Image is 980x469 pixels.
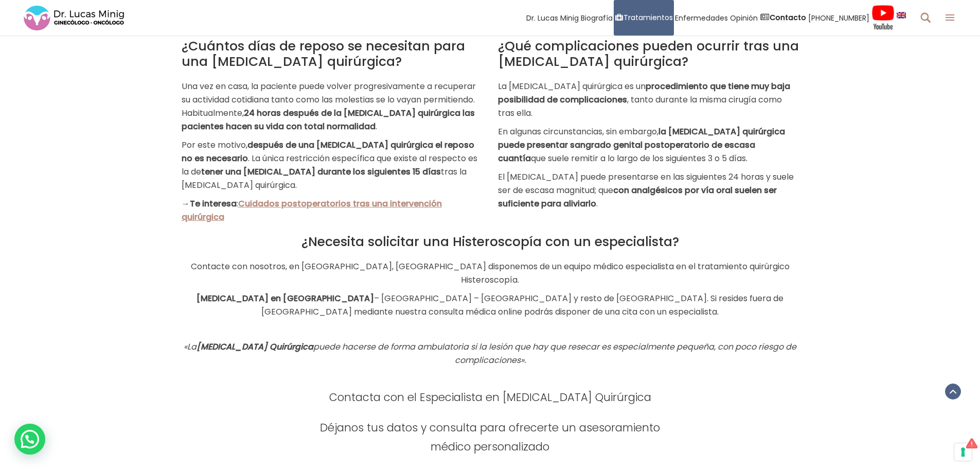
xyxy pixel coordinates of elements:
img: language english [897,12,906,18]
img: Videos Youtube Ginecología [871,5,895,30]
b: con analgésicos por vía oral suelen ser suficiente para aliviarlo [498,184,777,210]
p: – [GEOGRAPHIC_DATA] – [GEOGRAPHIC_DATA] y resto de [GEOGRAPHIC_DATA]. Si resides fuera de [GEOGRA... [182,292,799,319]
span: Biografía [581,12,613,24]
span: Tratamientos [623,12,673,24]
span: Opinión [730,12,758,24]
span: Dr. Lucas Minig [526,12,579,24]
h4: Déjanos tus datos y consulta para ofrecerte un asesoramiento médico personalizado [305,418,675,457]
b: tener una [MEDICAL_DATA] durante los siguientes 15 días [201,166,441,178]
strong: [MEDICAL_DATA] Quirúrgica [197,341,313,353]
span: Enfermedades [675,12,728,24]
div: WhatsApp contact [14,424,45,455]
p: Por este motivo, . La única restricción específica que existe al respecto es la de tras la [MEDIC... [182,138,483,192]
p: Contacte con nosotros, en [GEOGRAPHIC_DATA], [GEOGRAPHIC_DATA] disponemos de un equipo médico esp... [182,260,799,287]
p: Una vez en casa, la paciente puede volver progresivamente a recuperar su actividad cotidiana tant... [182,80,483,133]
h2: ¿Qué complicaciones pueden ocurrir tras una [MEDICAL_DATA] quirúrgica? [498,39,799,70]
h4: Contacta con el Especialista en [MEDICAL_DATA] Quirúrgica [305,388,675,407]
b: la [MEDICAL_DATA] quirúrgica puede presentar sangrado genital postoperatorio de escasa cuantía [498,126,785,164]
p: La [MEDICAL_DATA] quirúrgica es un , tanto durante la misma cirugía como tras ella. [498,80,799,120]
b: procedimiento que tiene muy baja posibilidad de complicaciones [498,80,790,106]
h2: ¿Necesita solicitar una Histeroscopía con un especialista? [182,234,799,250]
p: El [MEDICAL_DATA] puede presentarse en las siguientes 24 horas y suele ser de escasa magnitud; que . [498,170,799,211]
b: Te interesa [190,198,237,210]
b: después de una [MEDICAL_DATA] quirúrgica el reposo no es necesario [182,139,474,164]
strong: [MEDICAL_DATA] en [GEOGRAPHIC_DATA] [197,292,374,304]
strong: Contacto [770,12,806,23]
h2: ¿Cuántos días de reposo se necesitan para una [MEDICAL_DATA] quirúrgica? [182,39,483,70]
b: 24 horas después de la [MEDICAL_DATA] quirúrgica las pacientes hacen su vida con total normalidad [182,107,475,132]
span: [PHONE_NUMBER] [808,12,869,24]
p: En algunas circunstancias, sin embargo, que suele remitir a lo largo de los siguientes 3 o 5 días. [498,125,799,165]
a: Cuidados postoperatorios tras una intervención quirúrgica [182,198,442,223]
em: «La puede hacerse de forma ambulatoria si la lesión que hay que resecar es especialmente pequeña,... [184,341,796,366]
p: → : [182,197,483,224]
